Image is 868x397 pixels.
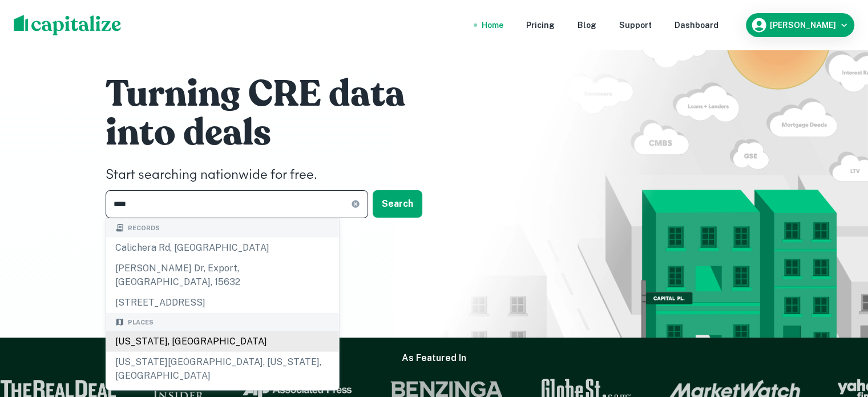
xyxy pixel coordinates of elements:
[770,21,836,29] h6: [PERSON_NAME]
[128,317,154,327] span: Places
[373,190,422,218] button: Search
[106,292,339,312] div: [STREET_ADDRESS]
[106,165,448,186] h4: Start searching nationwide for free.
[106,352,339,386] div: [US_STATE][GEOGRAPHIC_DATA], [US_STATE], [GEOGRAPHIC_DATA]
[526,19,555,31] a: Pricing
[106,258,339,292] div: [PERSON_NAME] dr, export, [GEOGRAPHIC_DATA], 15632
[619,19,652,31] a: Support
[128,223,160,233] span: Records
[106,71,448,117] h1: Turning CRE data
[811,306,868,360] div: Tiện ích trò chuyện
[106,237,339,258] div: calichera rd, [GEOGRAPHIC_DATA]
[746,13,854,37] button: [PERSON_NAME]
[811,306,868,360] iframe: Chat Widget
[482,19,503,31] a: Home
[675,19,718,31] a: Dashboard
[578,19,596,31] a: Blog
[106,110,448,156] h1: into deals
[106,331,339,352] div: [US_STATE], [GEOGRAPHIC_DATA]
[14,15,122,35] img: capitalize-logo.png
[402,351,466,365] h6: As Featured In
